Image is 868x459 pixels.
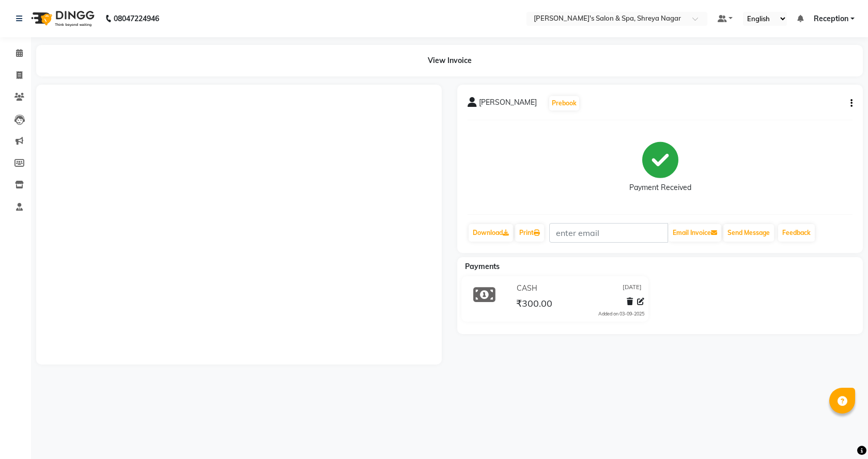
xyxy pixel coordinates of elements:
[623,283,642,294] span: [DATE]
[629,182,691,193] div: Payment Received
[465,262,500,271] span: Payments
[723,224,774,242] button: Send Message
[114,4,159,33] b: 08047224946
[778,224,815,242] a: Feedback
[515,224,544,242] a: Print
[479,97,537,112] span: [PERSON_NAME]
[36,45,863,76] div: View Invoice
[26,4,97,33] img: logo
[598,310,644,318] div: Added on 03-09-2025
[549,223,668,243] input: enter email
[549,96,579,110] button: Prebook
[517,283,537,294] span: CASH
[814,13,848,24] span: Reception
[669,224,721,242] button: Email Invoice
[469,224,513,242] a: Download
[516,297,552,312] span: ₹300.00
